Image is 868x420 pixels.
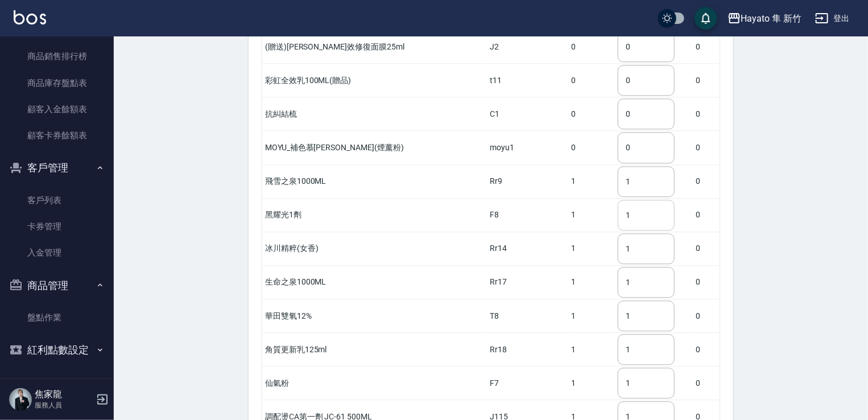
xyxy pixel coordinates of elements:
[5,240,109,266] a: 入金管理
[693,164,720,198] td: 0
[487,131,568,164] td: moyu1
[262,30,487,64] td: (贈送)[PERSON_NAME]效修復面膜25ml
[262,164,487,198] td: 飛雪之泉1000ML
[693,333,720,367] td: 0
[5,70,109,96] a: 商品庫存盤點表
[741,11,801,26] div: Hayato 隼 新竹
[9,388,32,411] img: Person
[262,64,487,97] td: 彩虹全效乳100ML(贈品)
[693,30,720,64] td: 0
[693,131,720,164] td: 0
[5,187,109,213] a: 客戶列表
[262,97,487,131] td: 抗糾結梳
[262,198,487,232] td: 黑耀光1劑
[262,265,487,299] td: 生命之泉1000ML
[693,232,720,265] td: 0
[5,213,109,240] a: 卡券管理
[262,367,487,400] td: 仙氣粉
[487,299,568,333] td: T8
[487,64,568,97] td: t11
[569,97,615,131] td: 0
[14,10,46,24] img: Logo
[5,304,109,331] a: 盤點作業
[693,97,720,131] td: 0
[569,64,615,97] td: 0
[693,299,720,333] td: 0
[569,232,615,265] td: 1
[693,198,720,232] td: 0
[262,131,487,164] td: MOYU_補色慕[PERSON_NAME](煙薰粉)
[569,367,615,400] td: 1
[5,43,109,69] a: 商品銷售排行榜
[487,333,568,367] td: Rr18
[262,232,487,265] td: 冰川精粹(女香)
[35,400,93,410] p: 服務人員
[569,333,615,367] td: 1
[5,271,109,300] button: 商品管理
[569,299,615,333] td: 1
[262,333,487,367] td: 角質更新乳125ml
[723,7,806,30] button: Hayato 隼 新竹
[487,164,568,198] td: Rr9
[569,265,615,299] td: 1
[487,97,568,131] td: C1
[487,367,568,400] td: F7
[35,389,93,400] h5: 焦家龍
[487,30,568,64] td: J2
[262,299,487,333] td: 華田雙氧12%
[569,30,615,64] td: 0
[569,164,615,198] td: 1
[487,265,568,299] td: Rr17
[5,122,109,149] a: 顧客卡券餘額表
[695,7,717,30] button: save
[5,335,109,365] button: 紅利點數設定
[811,8,854,29] button: 登出
[693,265,720,299] td: 0
[5,96,109,122] a: 顧客入金餘額表
[487,198,568,232] td: F8
[569,131,615,164] td: 0
[487,232,568,265] td: Rr14
[5,153,109,183] button: 客戶管理
[693,367,720,400] td: 0
[569,198,615,232] td: 1
[693,64,720,97] td: 0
